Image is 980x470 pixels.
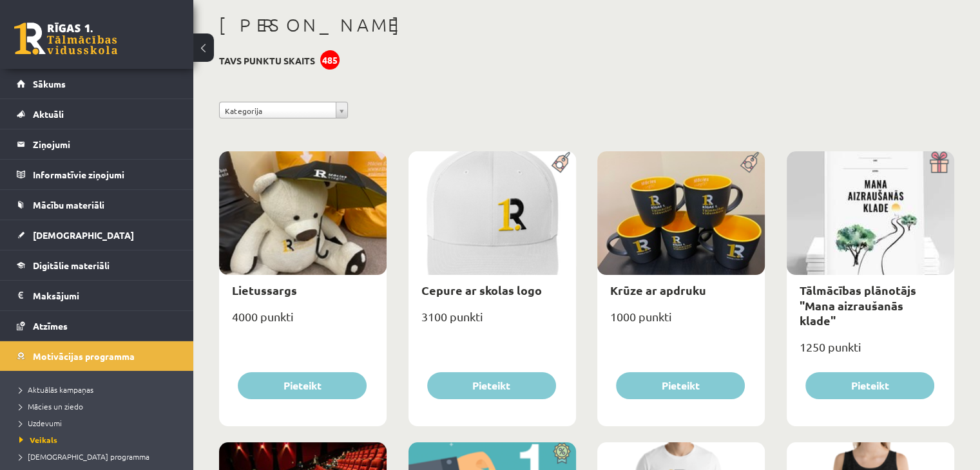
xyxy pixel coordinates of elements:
legend: Informatīvie ziņojumi [33,160,177,189]
a: [DEMOGRAPHIC_DATA] [17,220,177,250]
a: Aktuālās kampaņas [19,384,180,395]
a: Aktuāli [17,99,177,129]
a: Informatīvie ziņojumi [17,160,177,189]
button: Pieteikt [238,372,367,399]
img: Populāra prece [547,151,576,173]
a: Krūze ar apdruku [610,283,706,297]
a: Uzdevumi [19,417,180,429]
span: Digitālie materiāli [33,259,110,271]
a: Mācies un ziedo [19,400,180,412]
span: Mācies un ziedo [19,401,83,411]
span: Kategorija [225,102,331,119]
span: Sākums [33,78,66,89]
a: Lietussargs [232,283,297,297]
legend: Ziņojumi [33,129,177,159]
a: Motivācijas programma [17,341,177,371]
h3: Tavs punktu skaits [219,55,315,66]
a: Veikals [19,434,180,446]
span: Aktuālās kampaņas [19,384,93,395]
div: 4000 punkti [219,306,387,338]
a: Ziņojumi [17,129,177,159]
a: Digitālie materiāli [17,250,177,280]
span: Veikals [19,435,57,445]
div: 1250 punkti [787,336,954,368]
a: Maksājumi [17,281,177,310]
span: Atzīmes [33,320,68,332]
span: [DEMOGRAPHIC_DATA] [33,229,134,241]
span: Uzdevumi [19,418,62,428]
span: [DEMOGRAPHIC_DATA] programma [19,451,149,462]
img: Dāvana ar pārsteigumu [925,151,954,173]
a: Atzīmes [17,311,177,341]
a: Mācību materiāli [17,190,177,220]
a: Cepure ar skolas logo [421,283,542,297]
span: Aktuāli [33,108,64,120]
a: Kategorija [219,102,348,118]
div: 3100 punkti [408,306,576,338]
a: [DEMOGRAPHIC_DATA] programma [19,451,180,462]
img: Populāra prece [736,151,765,173]
a: Rīgas 1. Tālmācības vidusskola [14,23,117,55]
div: 1000 punkti [597,306,765,338]
button: Pieteikt [616,372,745,399]
span: Motivācijas programma [33,350,135,362]
a: Sākums [17,69,177,99]
button: Pieteikt [805,372,934,399]
div: 485 [320,50,340,70]
img: Atlaide [547,442,576,464]
legend: Maksājumi [33,281,177,310]
span: Mācību materiāli [33,199,104,211]
button: Pieteikt [427,372,556,399]
a: Tālmācības plānotājs "Mana aizraušanās klade" [800,283,916,328]
h1: [PERSON_NAME] [219,14,954,36]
